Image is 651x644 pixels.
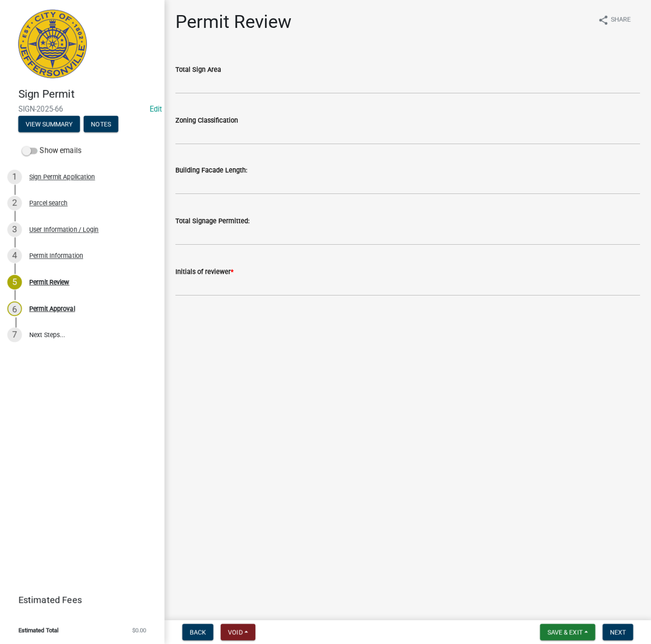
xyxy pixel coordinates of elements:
h1: Permit Review [175,11,291,33]
span: Estimated Total [18,627,58,633]
span: Share [611,15,631,26]
div: Permit Approval [29,306,75,312]
button: Void [221,624,255,640]
div: 7 [7,327,22,342]
span: Void [228,628,243,636]
div: 4 [7,248,22,263]
span: Back [190,628,206,636]
div: 3 [7,222,22,237]
wm-modal-confirm: Notes [84,121,118,128]
label: Building Facade Length: [175,167,247,174]
span: $0.00 [132,627,146,633]
label: Total Sign Area [175,67,221,73]
div: Permit Information [29,252,83,259]
button: Next [603,624,633,640]
div: Parcel search [29,200,68,206]
a: Estimated Fees [7,590,150,609]
button: shareShare [591,11,638,29]
h4: Sign Permit [18,88,157,101]
label: Zoning Classification [175,118,238,124]
button: View Summary [18,116,80,132]
div: Sign Permit Application [29,174,95,180]
div: 2 [7,196,22,210]
label: Initials of reviewer [175,269,233,275]
img: City of Jeffersonville, Indiana [18,10,87,78]
div: Permit Review [29,279,69,285]
label: Total Signage Permitted: [175,218,249,225]
button: Save & Exit [540,624,595,640]
i: share [598,15,609,26]
span: Next [610,628,626,636]
a: Edit [150,105,162,113]
wm-modal-confirm: Summary [18,121,80,128]
span: SIGN-2025-66 [18,105,146,113]
wm-modal-confirm: Edit Application Number [150,105,162,113]
label: Show emails [22,145,81,156]
div: 5 [7,275,22,290]
span: Save & Exit [547,628,582,636]
button: Back [182,624,213,640]
div: 6 [7,301,22,316]
div: User Information / Login [29,226,99,233]
button: Notes [84,116,118,132]
div: 1 [7,170,22,184]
